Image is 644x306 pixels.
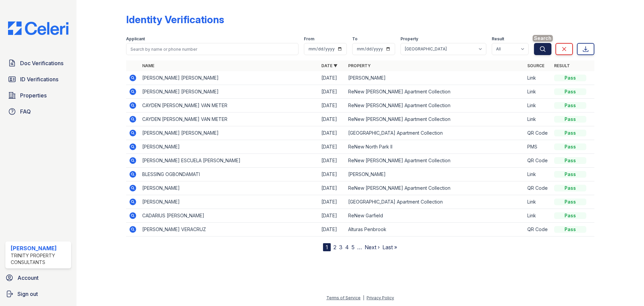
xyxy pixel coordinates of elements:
span: … [357,243,362,251]
span: Search [533,35,553,42]
span: Account [17,274,39,282]
td: [DATE] [319,168,345,181]
span: Doc Verifications [20,59,63,67]
div: Pass [554,199,586,205]
input: Search by name or phone number [126,43,299,55]
a: 3 [339,244,342,251]
td: Link [525,209,551,223]
td: Link [525,168,551,181]
span: ID Verifications [20,75,58,83]
div: Pass [554,102,586,109]
div: Pass [554,185,586,191]
td: [PERSON_NAME] [PERSON_NAME] [140,71,319,85]
td: QR Code [525,126,551,140]
td: [DATE] [319,195,345,209]
div: Trinity Property Consultants [11,252,68,266]
img: CE_Logo_Blue-a8612792a0a2168367f1c8372b55b34899dd931a85d93a1a3d3e32e68fde9ad4.png [3,21,74,35]
label: Property [400,36,418,42]
a: Name [142,63,154,68]
div: Pass [554,171,586,178]
div: 1 [323,243,331,251]
td: CADARIUS [PERSON_NAME] [140,209,319,223]
td: ReNew [PERSON_NAME] Apartment Collection [345,99,525,113]
a: Result [554,63,570,68]
label: Applicant [126,36,145,42]
a: Property [348,63,371,68]
td: Link [525,195,551,209]
div: | [363,295,364,300]
a: Last » [382,244,397,251]
td: BLESSING OGBONDAMATI [140,168,319,181]
td: ReNew Garfield [345,209,525,223]
td: [GEOGRAPHIC_DATA] Apartment Collection [345,195,525,209]
a: Doc Verifications [5,56,71,70]
div: Pass [554,116,586,123]
td: Link [525,71,551,85]
td: ReNew [PERSON_NAME] Apartment Collection [345,85,525,99]
a: Properties [5,89,71,102]
div: Pass [554,130,586,136]
label: From [304,36,314,42]
td: [PERSON_NAME] [345,71,525,85]
td: [PERSON_NAME] [PERSON_NAME] [140,126,319,140]
td: QR Code [525,181,551,195]
a: Account [3,271,74,285]
td: [PERSON_NAME] [140,195,319,209]
td: [PERSON_NAME] [140,181,319,195]
a: 5 [352,244,355,251]
td: Link [525,85,551,99]
td: [GEOGRAPHIC_DATA] Apartment Collection [345,126,525,140]
td: PMS [525,140,551,154]
td: [PERSON_NAME] [345,168,525,181]
a: Sign out [3,287,74,301]
a: Source [527,63,544,68]
span: Sign out [17,290,38,298]
div: Pass [554,226,586,233]
td: [DATE] [319,71,345,85]
td: QR Code [525,154,551,168]
td: [DATE] [319,85,345,99]
a: ID Verifications [5,73,71,86]
div: Pass [554,212,586,219]
td: [DATE] [319,99,345,113]
td: ReNew [PERSON_NAME] Apartment Collection [345,113,525,126]
a: Terms of Service [326,295,361,300]
label: Result [492,36,504,42]
div: Identity Verifications [126,13,224,26]
div: Pass [554,143,586,150]
td: [PERSON_NAME] [140,140,319,154]
td: [PERSON_NAME] VERACRUZ [140,223,319,236]
span: Properties [20,91,47,99]
td: [DATE] [319,113,345,126]
td: [DATE] [319,223,345,236]
a: FAQ [5,105,71,118]
a: Privacy Policy [367,295,394,300]
div: Pass [554,75,586,81]
td: [PERSON_NAME] [PERSON_NAME] [140,85,319,99]
td: Link [525,99,551,113]
td: [PERSON_NAME] ESCUELA [PERSON_NAME] [140,154,319,168]
div: [PERSON_NAME] [11,244,68,252]
a: Date ▼ [321,63,337,68]
td: ReNew [PERSON_NAME] Apartment Collection [345,181,525,195]
span: FAQ [20,107,31,116]
td: Alturas Penbrook [345,223,525,236]
a: 2 [333,244,336,251]
td: ReNew North Park II [345,140,525,154]
label: To [352,36,358,42]
div: Pass [554,88,586,95]
div: Pass [554,157,586,164]
td: CAYDEN [PERSON_NAME] VAN METER [140,113,319,126]
td: [DATE] [319,181,345,195]
td: CAYDEN [PERSON_NAME] VAN METER [140,99,319,113]
td: [DATE] [319,209,345,223]
td: QR Code [525,223,551,236]
td: [DATE] [319,140,345,154]
button: Search [534,43,551,55]
td: Link [525,113,551,126]
td: [DATE] [319,154,345,168]
td: [DATE] [319,126,345,140]
a: 4 [345,244,349,251]
a: Next › [365,244,380,251]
